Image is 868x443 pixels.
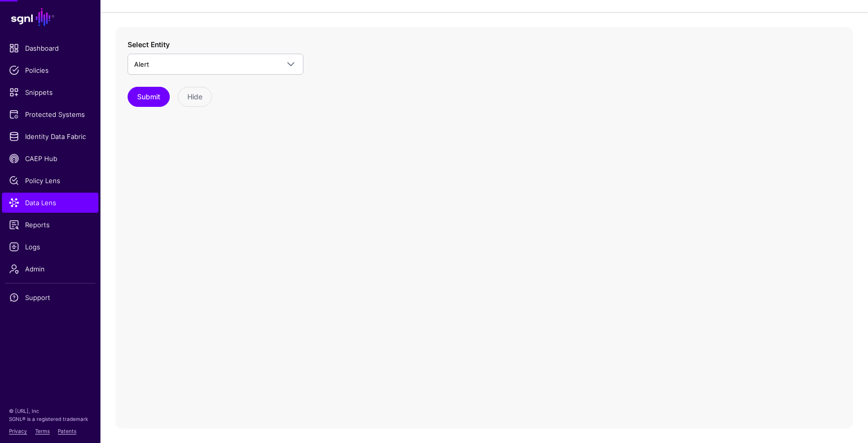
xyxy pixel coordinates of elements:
span: Policies [9,65,91,75]
span: Data Lens [9,198,91,208]
a: Snippets [2,82,98,102]
button: Submit [128,87,170,107]
a: Policy Lens [2,171,98,191]
p: © [URL], Inc [9,407,91,415]
label: Select Entity [128,39,170,50]
p: SGNL® is a registered trademark [9,415,91,423]
a: Privacy [9,428,27,434]
a: CAEP Hub [2,149,98,169]
a: Admin [2,259,98,279]
a: Protected Systems [2,104,98,124]
a: Policies [2,60,98,80]
button: Hide [178,87,212,107]
span: Snippets [9,87,91,97]
a: Data Lens [2,193,98,213]
a: Terms [35,428,50,434]
span: CAEP Hub [9,154,91,164]
span: Policy Lens [9,176,91,186]
a: SGNL [6,6,94,28]
a: Logs [2,237,98,257]
span: Dashboard [9,43,91,53]
a: Reports [2,215,98,235]
span: Logs [9,242,91,252]
a: Dashboard [2,38,98,58]
span: Identity Data Fabric [9,131,91,141]
span: Reports [9,220,91,230]
a: Identity Data Fabric [2,126,98,146]
span: Support [9,292,91,303]
span: Admin [9,264,91,274]
a: Patents [58,428,76,434]
span: Protected Systems [9,109,91,119]
span: Alert [134,60,149,68]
